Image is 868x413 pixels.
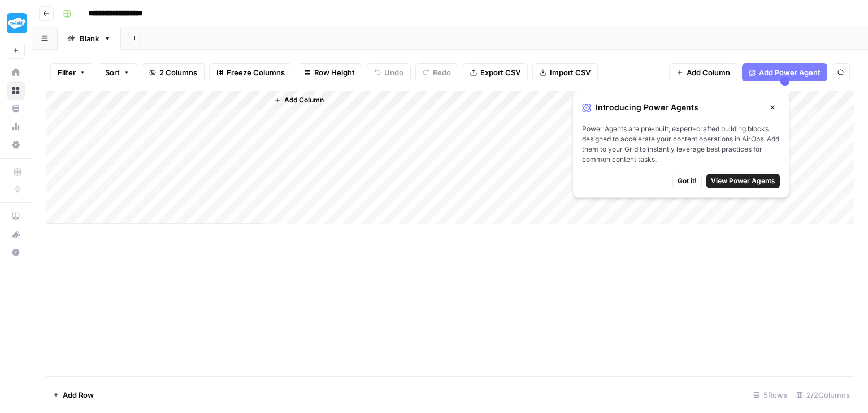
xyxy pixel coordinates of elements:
[58,67,76,78] span: Filter
[7,9,25,37] button: Workspace: Twinkl
[7,118,25,136] a: Usage
[7,136,25,154] a: Settings
[532,63,598,81] button: Import CSV
[159,67,197,78] span: 2 Columns
[582,124,780,165] span: Power Agents are pre-built, expert-crafted building blocks designed to accelerate your content op...
[433,67,451,78] span: Redo
[58,27,121,50] a: Blank
[550,67,591,78] span: Import CSV
[706,174,780,188] button: View Power Agents
[7,100,25,118] a: Your Data
[759,67,821,78] span: Add Power Agent
[314,67,355,78] span: Row Height
[63,389,94,401] span: Add Row
[80,33,99,44] div: Blank
[367,63,411,81] button: Undo
[792,386,854,404] div: 2/2 Columns
[284,95,324,105] span: Add Column
[480,67,520,78] span: Export CSV
[7,63,25,81] a: Home
[7,13,27,33] img: Twinkl Logo
[384,67,403,78] span: Undo
[227,67,285,78] span: Freeze Columns
[687,67,730,78] span: Add Column
[7,226,24,243] div: What's new?
[7,243,25,261] button: Help + Support
[463,63,528,81] button: Export CSV
[582,100,780,115] div: Introducing Power Agents
[7,225,25,243] button: What's new?
[678,176,697,186] span: Got it!
[297,63,362,81] button: Row Height
[711,176,775,186] span: View Power Agents
[672,174,702,188] button: Got it!
[270,93,328,107] button: Add Column
[142,63,205,81] button: 2 Columns
[742,63,827,81] button: Add Power Agent
[7,207,25,225] a: AirOps Academy
[7,81,25,100] a: Browse
[105,67,120,78] span: Sort
[50,63,93,81] button: Filter
[98,63,137,81] button: Sort
[209,63,292,81] button: Freeze Columns
[415,63,458,81] button: Redo
[669,63,737,81] button: Add Column
[749,386,792,404] div: 5 Rows
[46,386,101,404] button: Add Row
